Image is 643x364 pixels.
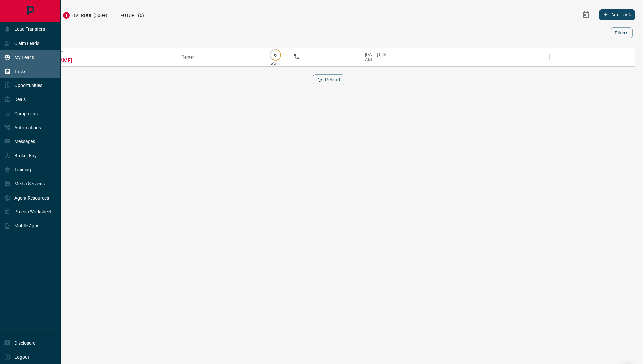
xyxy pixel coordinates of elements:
[32,51,172,55] span: Viewing Request
[273,53,278,57] p: 6
[271,62,280,65] p: Warm
[313,74,344,85] button: Reload
[181,54,257,60] div: Renter
[578,7,594,23] button: Select Date Range
[114,7,151,23] div: Future (6)
[611,27,633,38] button: Filters
[599,9,635,20] button: Add Task
[56,7,114,23] div: Overdue (500+)
[365,52,393,62] div: [DATE] 8:05 AM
